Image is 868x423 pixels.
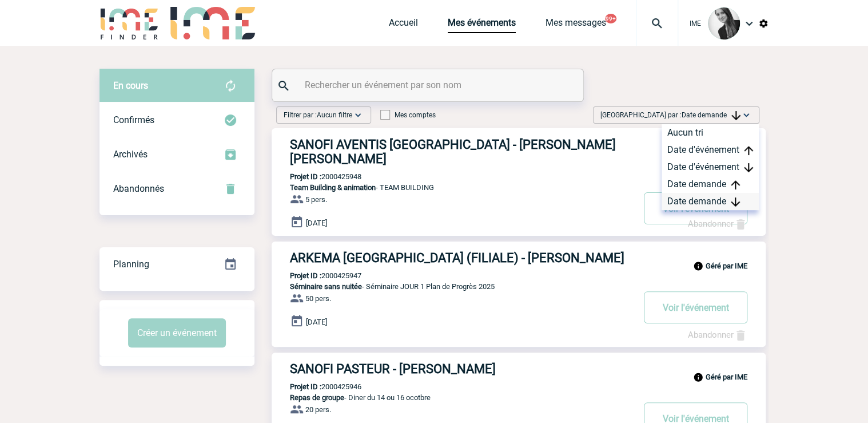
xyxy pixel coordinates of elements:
[380,111,436,119] label: Mes comptes
[305,405,331,414] span: 20 pers.
[290,137,633,166] h3: SANOFI AVENTIS [GEOGRAPHIC_DATA] - [PERSON_NAME] [PERSON_NAME]
[706,373,747,381] b: Géré par IME
[600,109,740,121] span: [GEOGRAPHIC_DATA] par :
[662,193,759,210] div: Date demande
[113,149,148,160] span: Archivés
[306,219,327,227] span: [DATE]
[290,172,321,181] b: Projet ID :
[272,271,361,280] p: 2000425947
[731,180,740,189] img: arrow_upward.png
[99,69,254,103] div: Retrouvez ici tous vos évènements avant confirmation
[662,124,759,141] div: Aucun tri
[290,282,362,291] span: Séminaire sans nuitée
[99,7,159,39] img: IME-Finder
[290,271,321,280] b: Projet ID :
[99,137,254,172] div: Retrouvez ici tous les événements que vous avez décidé d'archiver
[662,159,759,176] div: Date d'événement
[389,17,418,33] a: Accueil
[690,19,701,27] span: IME
[272,362,766,376] a: SANOFI PASTEUR - [PERSON_NAME]
[305,294,331,303] span: 50 pers.
[113,183,164,194] span: Abandonnés
[317,111,352,119] span: Aucun filtre
[272,382,361,391] p: 2000425946
[731,197,740,207] img: arrow_downward.png
[644,291,747,323] button: Voir l'événement
[113,80,148,91] span: En cours
[272,251,766,265] a: ARKEMA [GEOGRAPHIC_DATA] (FILIALE) - [PERSON_NAME]
[290,393,344,402] span: Repas de groupe
[693,261,703,271] img: info_black_24dp.svg
[688,330,747,340] a: Abandonner
[305,195,327,204] span: 5 pers.
[693,372,703,382] img: info_black_24dp.svg
[744,163,753,172] img: arrow_downward.png
[272,282,633,291] p: - Séminaire JOUR 1 Plan de Progrès 2025
[731,111,740,120] img: arrow_downward.png
[290,183,376,192] span: Team Building & animation
[272,393,633,402] p: - Diner du 14 ou 16 ocotbre
[128,318,226,347] button: Créer un événement
[290,362,633,376] h3: SANOFI PASTEUR - [PERSON_NAME]
[546,17,606,33] a: Mes messages
[682,111,740,119] span: Date demande
[290,251,633,265] h3: ARKEMA [GEOGRAPHIC_DATA] (FILIALE) - [PERSON_NAME]
[272,183,633,192] p: - TEAM BUILDING
[99,247,254,280] a: Planning
[740,109,752,121] img: baseline_expand_more_white_24dp-b.png
[644,192,747,224] button: Voir l'événement
[448,17,516,33] a: Mes événements
[352,109,364,121] img: baseline_expand_more_white_24dp-b.png
[290,382,321,391] b: Projet ID :
[744,146,753,155] img: arrow_upward.png
[662,176,759,193] div: Date demande
[605,14,616,23] button: 99+
[99,172,254,206] div: Retrouvez ici tous vos événements annulés
[662,141,759,159] div: Date d'événement
[113,114,154,125] span: Confirmés
[306,318,327,326] span: [DATE]
[272,172,361,181] p: 2000425948
[706,262,747,270] b: Géré par IME
[302,77,556,93] input: Rechercher un événement par son nom
[688,219,747,229] a: Abandonner
[708,7,740,39] img: 101050-0.jpg
[272,137,766,166] a: SANOFI AVENTIS [GEOGRAPHIC_DATA] - [PERSON_NAME] [PERSON_NAME]
[113,259,149,270] span: Planning
[284,109,352,121] span: Filtrer par :
[99,247,254,282] div: Retrouvez ici tous vos événements organisés par date et état d'avancement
